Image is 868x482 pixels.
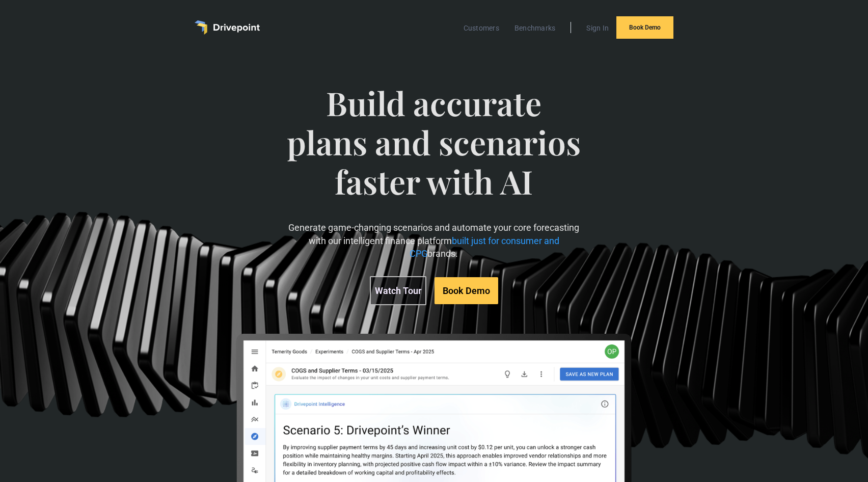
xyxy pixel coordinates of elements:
a: Sign In [581,21,614,35]
a: home [195,20,260,35]
p: Generate game-changing scenarios and automate your core forecasting with our intelligent finance ... [285,221,583,260]
a: Book Demo [435,277,498,304]
a: Book Demo [616,16,673,39]
a: Customers [458,21,504,35]
span: built just for consumer and CPG [410,235,559,259]
a: Watch Tour [370,276,426,305]
a: Benchmarks [509,21,561,35]
span: Build accurate plans and scenarios faster with AI [285,84,583,221]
